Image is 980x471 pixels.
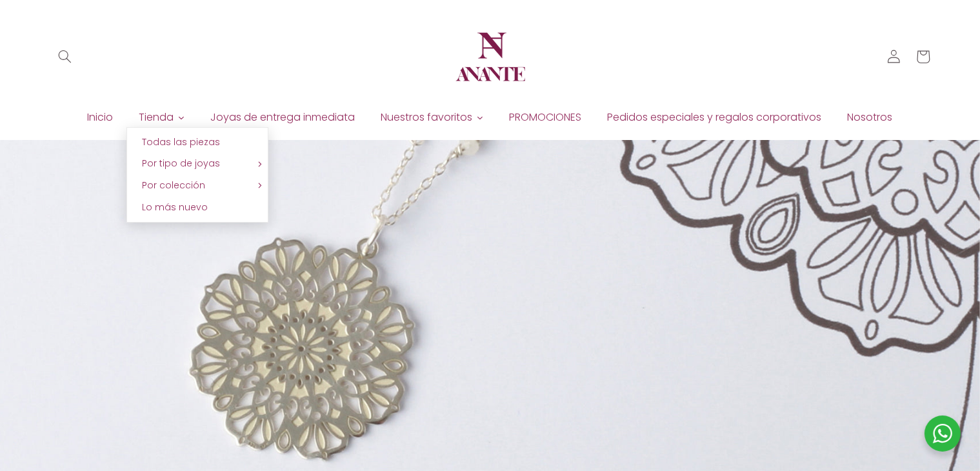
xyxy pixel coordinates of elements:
span: Nuestros favoritos [381,110,473,125]
a: Nosotros [835,108,906,127]
span: Joyas de entrega inmediata [211,110,355,125]
span: Lo más nuevo [143,201,208,214]
a: Pedidos especiales y regalos corporativos [595,108,835,127]
a: PROMOCIONES [497,108,595,127]
span: Todas las piezas [143,135,221,148]
span: Tienda [139,110,174,125]
a: Lo más nuevo [126,197,268,219]
span: Por colección [143,179,206,192]
a: Todas las piezas [126,132,268,154]
a: Por tipo de joyas [126,153,268,175]
span: Por tipo de joyas [143,157,221,170]
a: Joyas de entrega inmediata [198,108,368,127]
img: Anante Joyería | Diseño en plata y oro [452,18,529,95]
span: Nosotros [848,110,893,125]
span: PROMOCIONES [510,110,582,125]
a: Anante Joyería | Diseño en plata y oro [446,13,534,101]
summary: Búsqueda [50,42,79,72]
a: Por colección [126,175,268,197]
a: Inicio [75,108,126,127]
a: Nuestros favoritos [368,108,497,127]
span: Inicio [88,110,114,125]
span: Pedidos especiales y regalos corporativos [608,110,822,125]
a: Tienda [126,108,198,127]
